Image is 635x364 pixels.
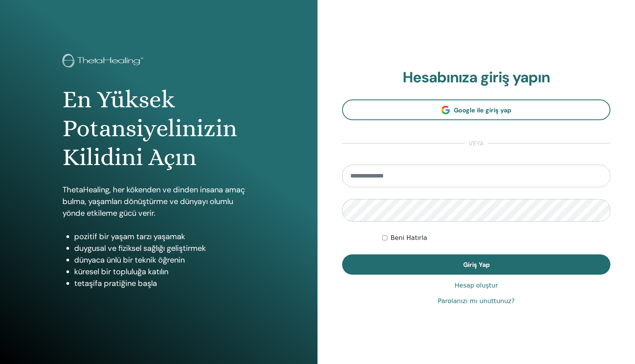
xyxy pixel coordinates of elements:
[382,233,610,243] div: Keep me authenticated indefinitely or until I manually logout
[62,184,255,219] p: ThetaHealing, her kökenden ve dinden insana amaç bulma, yaşamları dönüştürme ve dünyayı olumlu yö...
[74,254,255,266] li: dünyaca ünlü bir teknik öğrenin
[74,231,255,242] li: pozitif bir yaşam tarzı yaşamak
[342,254,610,275] button: Giriş Yap
[74,277,255,289] li: tetaşifa pratiğine başla
[391,233,427,243] label: Beni Hatırla
[74,266,255,277] li: küresel bir topluluğa katılın
[62,85,255,172] h1: En Yüksek Potansiyelinizin Kilidini Açın
[455,281,498,290] a: Hesap oluştur
[454,106,511,114] span: Google ile giriş yap
[342,99,610,120] a: Google ile giriş yap
[342,69,610,87] h2: Hesabınıza giriş yapın
[465,139,488,148] span: veya
[463,261,490,269] span: Giriş Yap
[438,297,515,306] a: Parolanızı mı unuttunuz?
[74,242,255,254] li: duygusal ve fiziksel sağlığı geliştirmek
